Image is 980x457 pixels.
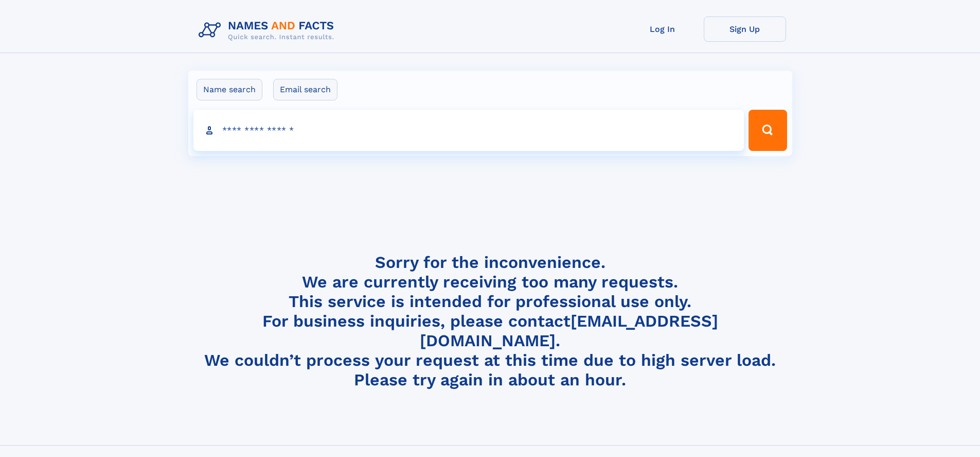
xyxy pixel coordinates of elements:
[621,16,704,42] a: Log In
[749,110,787,151] button: Search Button
[420,311,718,350] a: [EMAIL_ADDRESS][DOMAIN_NAME]
[704,16,786,42] a: Sign Up
[194,252,786,390] h4: Sorry for the inconvenience. We are currently receiving too many requests. This service is intend...
[273,79,337,100] label: Email search
[197,79,262,100] label: Name search
[193,110,744,151] input: search input
[194,16,343,44] img: Logo Names and Facts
